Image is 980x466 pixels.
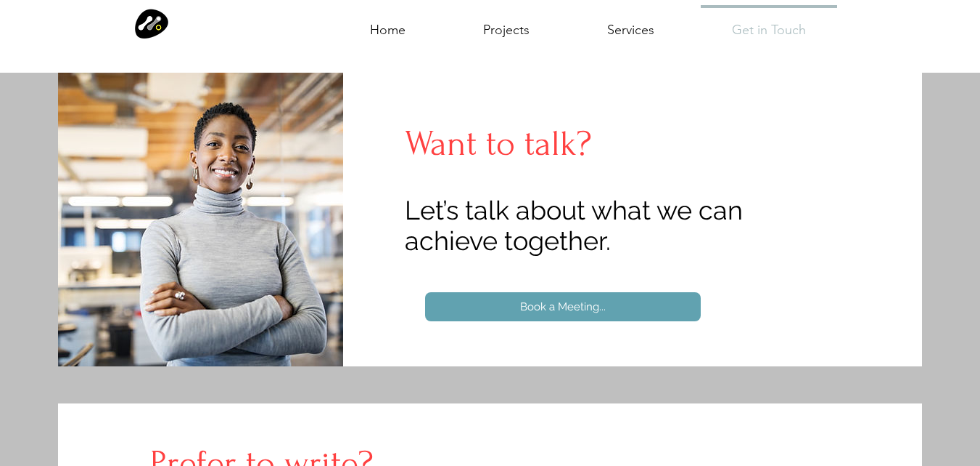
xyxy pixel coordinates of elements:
a: Services [569,5,693,41]
span: Want to talk? [405,124,591,164]
p: Services [601,6,660,54]
a: Home [331,5,445,41]
p: Home [364,6,411,54]
nav: Site [331,5,844,41]
span: Book a Meeting... [520,300,606,315]
a: Projects [445,5,569,41]
p: Projects [477,6,535,54]
img: Confident Businesswoman [58,73,343,366]
p: Get in Touch [726,8,812,54]
h5: Let’s talk about what we can achieve together. [405,195,819,256]
img: Modular Logo icon only.png [135,7,168,39]
a: Book a Meeting... [425,292,701,321]
a: Get in Touch [693,5,844,41]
